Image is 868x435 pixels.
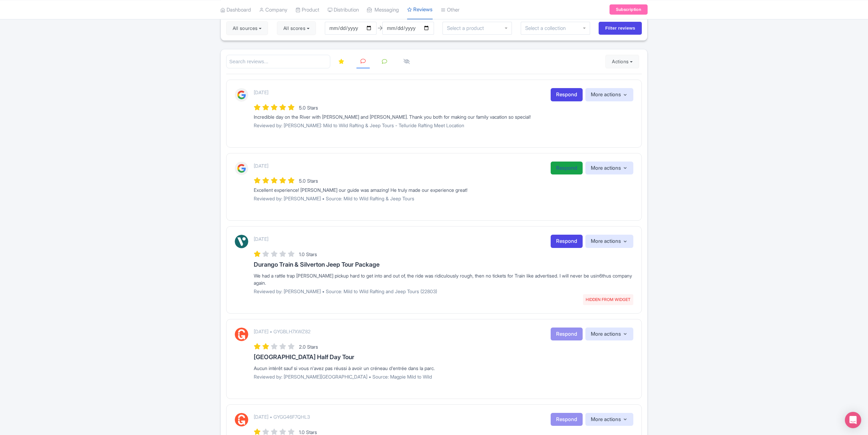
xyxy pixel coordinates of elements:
span: 5.0 Stars [299,178,318,184]
a: Other [441,0,460,19]
h3: [GEOGRAPHIC_DATA] Half Day Tour [254,354,633,361]
div: Aucun intérêt sauf si vous n'avez pas réussi à avoir un créneau d'entrée dans la parc. [254,365,633,372]
span: 5.0 Stars [299,105,318,111]
a: Company [259,0,287,19]
button: All sources [226,21,268,35]
h3: Durango Train & Silverton Jeep Tour Package [254,261,633,268]
p: Reviewed by: [PERSON_NAME]: Mild to Wild Rafting & Jeep Tours - Telluride Rafting Meet Location [254,122,633,129]
p: [DATE] • GYGG46F7QHL3 [254,413,310,420]
a: Distribution [328,0,359,19]
a: Messaging [367,0,399,19]
div: Open Intercom Messenger [845,412,861,428]
p: [DATE] [254,162,268,169]
button: Respond [551,328,583,341]
button: More actions [585,328,633,341]
input: Search reviews... [226,55,330,69]
input: Select a collection [525,25,570,31]
p: Reviewed by: [PERSON_NAME] • Source: Mild to Wild Rafting and Jeep Tours (22803) [254,288,633,295]
img: GetYourGuide Logo [235,413,248,426]
img: Google Logo [235,88,248,102]
p: [DATE] • GYGBLH7XWZ82 [254,328,311,335]
a: Subscription [610,4,648,15]
a: Product [296,0,319,19]
p: Reviewed by: [PERSON_NAME][GEOGRAPHIC_DATA] • Source: Magpie Mild to Wild [254,373,633,380]
button: Respond [551,413,583,426]
a: Dashboard [220,0,251,19]
div: We had a rattle trap [PERSON_NAME] pickup hard to get into and out of, the ride was ridiculously ... [254,272,633,286]
button: More actions [585,413,633,426]
input: Select a product [447,25,488,31]
button: More actions [585,88,633,101]
span: HIDDEN FROM WIDGET [583,294,633,305]
div: Excellent experience! [PERSON_NAME] our guide was amazing! He truly made our experience great! [254,186,633,194]
span: 1.0 Stars [299,251,317,257]
a: Respond [551,88,583,101]
img: Google Logo [235,162,248,175]
input: Filter reviews [599,22,642,35]
button: Actions [605,55,639,68]
a: Respond [551,235,583,248]
img: Viator Logo [235,235,248,248]
button: More actions [585,235,633,248]
a: Respond [551,162,583,175]
p: [DATE] [254,235,268,242]
button: More actions [585,162,633,175]
img: GetYourGuide Logo [235,328,248,341]
p: Reviewed by: [PERSON_NAME] • Source: Mild to Wild Rafting & Jeep Tours [254,195,633,202]
div: Incredible day on the River with [PERSON_NAME] and [PERSON_NAME]. Thank you both for making our f... [254,113,633,120]
p: [DATE] [254,89,268,96]
span: 2.0 Stars [299,344,318,350]
span: 1.0 Stars [299,429,317,435]
button: All scores [277,21,316,35]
